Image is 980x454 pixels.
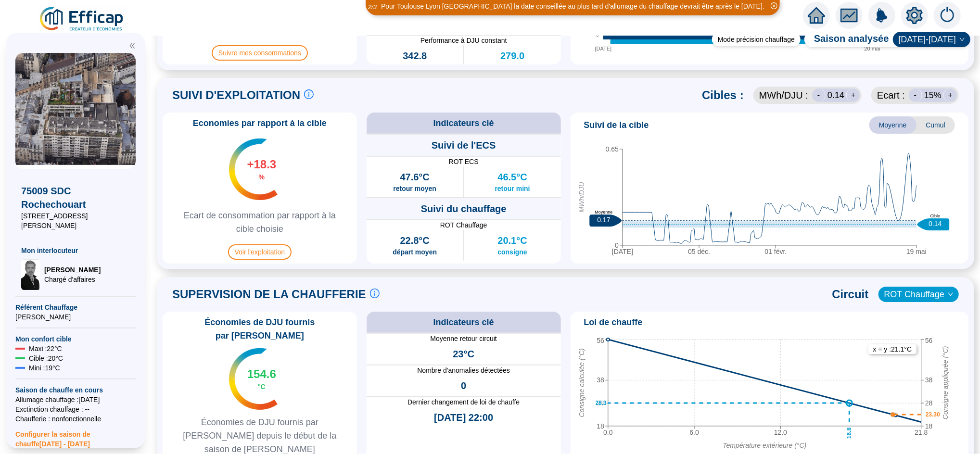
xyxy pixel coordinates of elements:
[15,303,136,312] span: Référent Chauffage
[495,184,530,193] span: retour mini
[434,411,493,424] span: [DATE] 22:00
[595,46,611,51] tspan: [DATE]
[247,157,277,172] span: +18.3
[368,3,377,11] i: 2 / 3
[764,248,787,255] tspan: 01 févr.
[187,116,332,130] span: Economies par rapport à la cible
[934,2,961,29] img: alerts
[228,244,292,260] span: Voir l'exploitation
[595,210,612,214] text: Moyenne
[925,337,933,344] tspan: 56
[212,45,308,61] span: Suivre mes consommations
[759,88,808,102] span: MWh /DJU :
[840,7,858,24] span: fund
[868,2,895,29] img: alerts
[597,422,604,430] tspan: 18
[247,366,276,382] span: 154.6
[229,139,278,200] img: indicateur températures
[497,234,527,247] span: 20.1°C
[577,348,585,417] tspan: Consigne calculée (°C)
[400,170,430,184] span: 47.6°C
[812,88,826,102] div: -
[603,429,613,436] tspan: 0.0
[433,116,494,130] span: Indicateurs clé
[941,346,949,420] tspan: Consigne appliquée (°C)
[899,32,965,47] span: 2024-2025
[929,220,942,227] text: 0.14
[925,411,940,418] text: 23.30
[702,88,744,103] span: Cibles :
[873,345,912,353] text: x = y : 21.1 °C
[906,248,926,255] tspan: 19 mai
[453,347,474,361] span: 23°C
[611,248,633,255] tspan: [DATE]
[421,202,507,215] span: Suivi du chauffage
[433,315,494,329] span: Indicateurs clé
[948,291,954,297] span: down
[615,241,619,249] tspan: 0
[367,366,561,375] span: Nombre d'anomalies détectées
[15,312,136,322] span: [PERSON_NAME]
[393,247,437,257] span: départ moyen
[258,382,266,391] span: °C
[403,49,427,63] span: 342.8
[461,379,466,392] span: 0
[259,172,265,182] span: %
[367,157,561,166] span: ROT ECS
[497,170,527,184] span: 46.5°C
[869,116,916,134] span: Moyenne
[38,6,126,33] img: efficap energie logo
[29,363,60,373] span: Mini : 19 °C
[504,63,520,72] span: MWh
[925,399,933,407] tspan: 28
[172,287,366,302] span: SUPERVISION DE LA CHAUFFERIE
[393,184,436,193] span: retour moyen
[172,88,300,103] span: SUIVI D'EXPLOITATION
[584,118,649,132] span: Suivi de la cible
[29,344,62,353] span: Maxi : 22 °C
[44,275,101,284] span: Chargé d'affaires
[44,265,101,275] span: [PERSON_NAME]
[595,400,607,406] text: 28.3
[367,397,561,407] span: Dernier changement de loi de chauffe
[500,49,524,63] span: 279.0
[712,33,801,46] div: Mode précision chauffage
[367,36,561,45] span: Performance à DJU constant
[577,181,585,213] tspan: MWh/DJU
[29,353,63,363] span: Cible : 20 °C
[166,209,353,236] span: Ecart de consommation par rapport à la cible choisie
[370,289,380,298] span: info-circle
[804,32,889,47] span: Saison analysée
[21,184,130,211] span: 75009 SDC Rochechouart
[400,234,430,247] span: 22.8°C
[596,30,599,38] tspan: 0
[930,214,940,218] text: Cible
[943,88,957,102] div: +
[381,1,764,12] div: Pour Toulouse Lyon [GEOGRAPHIC_DATA] la date conseillée au plus tard d'allumage du chauffage devr...
[877,88,905,102] span: Ecart :
[925,422,933,430] tspan: 18
[15,424,136,449] span: Configurer la saison de chauffe [DATE] - [DATE]
[723,441,806,449] tspan: Température extérieure (°C)
[432,139,496,152] span: Suivi de l'ECS
[832,287,869,302] span: Circuit
[229,348,278,410] img: indicateur températures
[597,216,610,224] text: 0.17
[909,88,922,102] div: -
[915,429,928,436] tspan: 21.8
[774,429,787,436] tspan: 12.0
[367,220,561,230] span: ROT Chauffage
[846,88,860,102] div: +
[688,248,710,255] tspan: 05 déc.
[166,315,353,342] span: Économies de DJU fournis par [PERSON_NAME]
[846,428,853,439] text: 16.8
[15,404,136,414] span: Exctinction chauffage : --
[864,46,880,51] tspan: 20 mai
[808,7,825,24] span: home
[584,315,643,329] span: Loi de chauffe
[884,287,953,302] span: ROT Chauffage
[367,334,561,343] span: Moyenne retour circuit
[15,385,136,395] span: Saison de chauffe en cours
[15,414,136,424] span: Chaufferie : non fonctionnelle
[925,376,933,384] tspan: 38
